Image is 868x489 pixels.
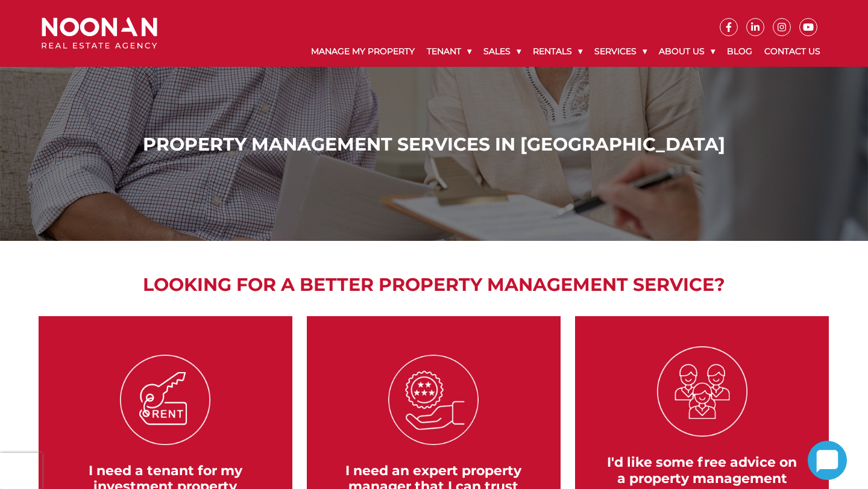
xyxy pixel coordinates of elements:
h1: Property Management Services in [GEOGRAPHIC_DATA] [45,134,824,155]
a: Services [588,36,653,67]
a: Manage My Property [305,36,421,67]
h2: Looking for a better property management service? [33,271,836,298]
img: Noonan Real Estate Agency [42,17,157,49]
a: About Us [653,36,721,67]
a: Contact Us [758,36,826,67]
a: Rentals [527,36,588,67]
a: Sales [477,36,527,67]
a: Blog [721,36,758,67]
a: Tenant [421,36,477,67]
